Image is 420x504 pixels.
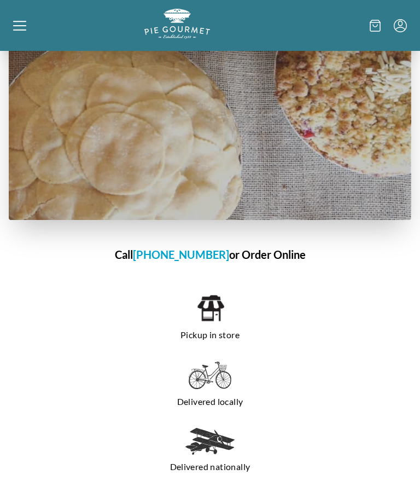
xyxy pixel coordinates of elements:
[185,428,235,455] img: delivered nationally
[133,248,229,262] a: [PHONE_NUMBER]
[31,459,389,476] p: Delivered nationally
[144,30,210,40] a: Logo
[31,327,389,344] p: Pickup in store
[144,9,210,39] img: logo
[196,294,224,323] img: pickup in store
[394,19,407,32] button: Menu
[9,247,411,263] h1: Call or Order Online
[189,362,231,390] img: delivered locally
[31,393,389,411] p: Delivered locally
